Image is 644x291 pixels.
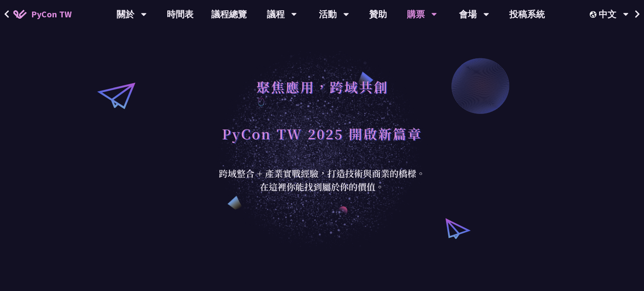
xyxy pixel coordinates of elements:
[590,11,599,18] img: Locale Icon
[222,120,422,147] h1: PyCon TW 2025 開啟新篇章
[31,8,72,21] span: PyCon TW
[256,73,388,100] h1: 聚焦應用，跨域共創
[13,10,27,19] img: Home icon of PyCon TW 2025
[4,3,80,25] a: PyCon TW
[213,167,431,194] div: 跨域整合 + 產業實戰經驗，打造技術與商業的橋樑。 在這裡你能找到屬於你的價值。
